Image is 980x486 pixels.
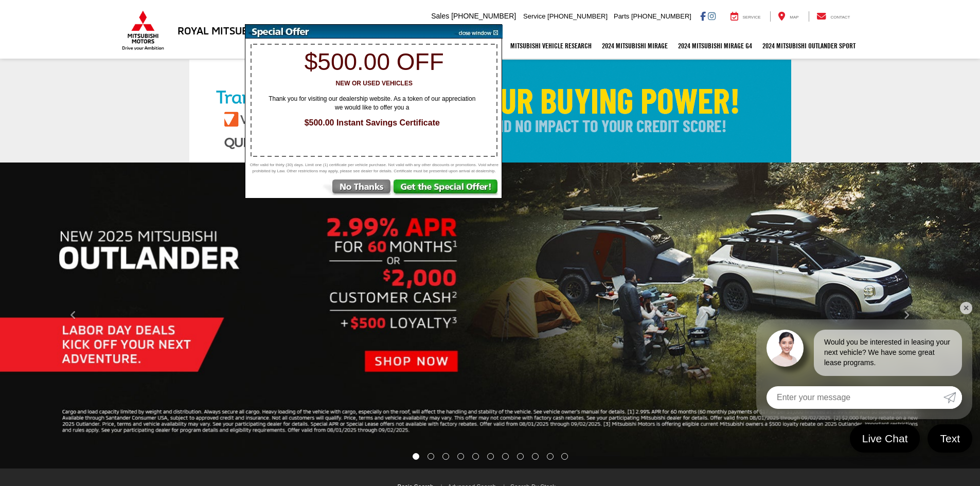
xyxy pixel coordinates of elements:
img: Get the Special Offer [393,179,502,198]
a: Facebook: Click to visit our Facebook page [700,12,706,20]
span: [PHONE_NUMBER] [451,12,516,20]
span: Contact [830,15,850,20]
li: Go to slide number 9. [532,453,539,460]
a: Text [928,424,972,453]
a: 2024 Mitsubishi Outlander SPORT [757,33,861,59]
img: Special Offer [245,25,451,39]
a: 2024 Mitsubishi Mirage G4 [673,33,757,59]
button: Click to view next picture. [833,183,980,448]
a: Instagram: Click to visit our Instagram page [708,12,716,20]
a: Submit [943,386,962,409]
span: [PHONE_NUMBER] [631,12,691,20]
li: Go to slide number 11. [561,453,568,460]
span: Live Chat [857,431,913,445]
a: Mitsubishi Vehicle Research [505,33,597,59]
span: Sales [431,12,449,20]
h3: New or Used Vehicles [251,80,497,87]
span: Map [790,15,798,20]
a: 2024 Mitsubishi Mirage [597,33,673,59]
a: Service [723,11,769,22]
a: Map [770,11,806,22]
img: Agent profile photo [767,330,804,367]
li: Go to slide number 4. [457,453,464,460]
img: Check Your Buying Power [189,60,791,163]
a: Contact [809,11,858,22]
span: Thank you for visiting our dealership website. As a token of our appreciation we would like to of... [261,95,483,112]
span: Service [743,15,761,20]
li: Go to slide number 2. [427,453,434,460]
img: Mitsubishi [120,10,166,50]
div: Would you be interested in leasing your next vehicle? We have some great lease programs. [814,330,962,376]
span: $500.00 Instant Savings Certificate [256,117,488,129]
li: Go to slide number 5. [472,453,479,460]
span: Service [523,12,545,20]
a: Live Chat [850,424,920,453]
li: Go to slide number 1. [413,453,419,460]
li: Go to slide number 6. [487,453,494,460]
li: Go to slide number 7. [502,453,509,460]
li: Go to slide number 10. [547,453,554,460]
span: Offer valid for thirty (30) days. Limit one (1) certificate per vehicle purchase. Not valid with ... [248,162,500,174]
img: close window [451,25,503,39]
img: No Thanks, Continue to Website [321,179,393,198]
input: Enter your message [767,386,943,409]
span: Parts [614,12,629,20]
span: [PHONE_NUMBER] [547,12,608,20]
li: Go to slide number 8. [517,453,524,460]
span: Text [935,431,965,445]
h3: Royal Mitsubishi [177,25,268,36]
h1: $500.00 off [251,49,497,75]
li: Go to slide number 3. [442,453,449,460]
